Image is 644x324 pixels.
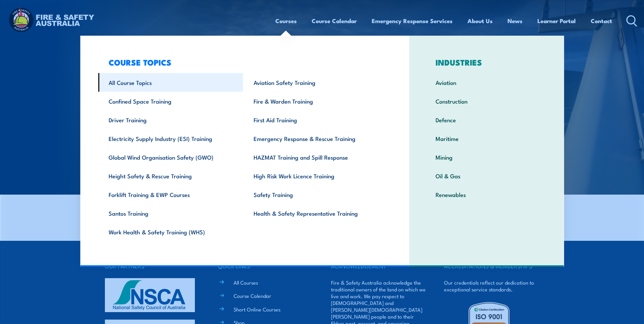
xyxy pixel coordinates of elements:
a: All Courses [234,279,258,286]
a: Learner Portal [537,12,576,30]
a: Courses [275,12,297,30]
a: Course Calendar [234,292,271,299]
a: Aviation Safety Training [243,73,388,92]
a: About Us [467,12,493,30]
a: Oil & Gas [425,166,548,185]
a: Mining [425,148,548,166]
a: Electricity Supply Industry (ESI) Training [98,129,243,148]
img: nsca-logo-footer [105,278,195,312]
a: Forklift Training & EWP Courses [98,185,243,204]
a: News [508,12,522,30]
a: Maritime [425,129,548,148]
a: Defence [425,110,548,129]
a: Fire & Warden Training [243,92,388,110]
a: All Course Topics [98,73,243,92]
a: Construction [425,92,548,110]
a: Renewables [425,185,548,204]
a: Work Health & Safety Training (WHS) [98,222,243,241]
a: First Aid Training [243,110,388,129]
a: Driver Training [98,110,243,129]
a: Safety Training [243,185,388,204]
a: High Risk Work Licence Training [243,166,388,185]
h3: INDUSTRIES [425,57,548,67]
a: Course Calendar [312,12,357,30]
a: Contact [591,12,612,30]
a: Emergency Response Services [372,12,453,30]
a: Health & Safety Representative Training [243,204,388,222]
a: Confined Space Training [98,92,243,110]
a: Height Safety & Rescue Training [98,166,243,185]
a: Short Online Courses [234,306,280,313]
a: HAZMAT Training and Spill Response [243,148,388,166]
a: Emergency Response & Rescue Training [243,129,388,148]
h3: COURSE TOPICS [98,57,388,67]
p: Our credentials reflect our dedication to exceptional service standards. [444,279,539,293]
a: Global Wind Organisation Safety (GWO) [98,148,243,166]
a: Santos Training [98,204,243,222]
a: Aviation [425,73,548,92]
